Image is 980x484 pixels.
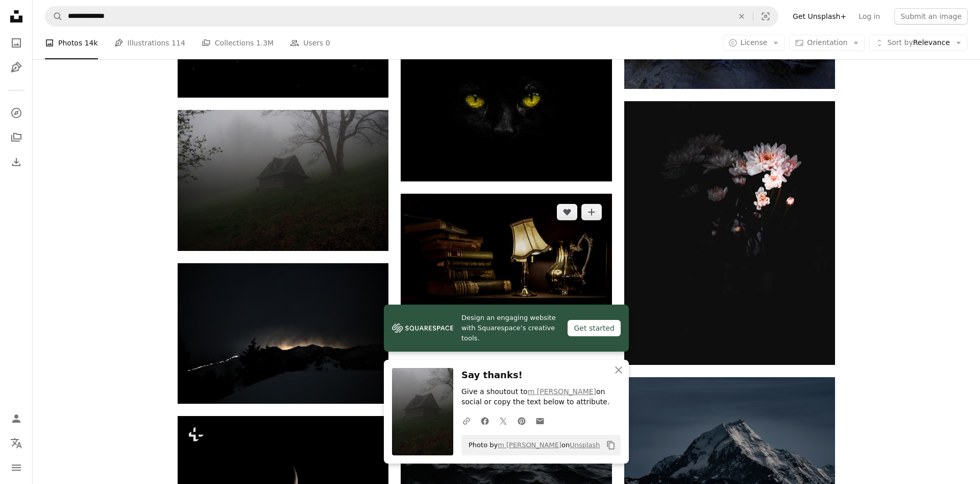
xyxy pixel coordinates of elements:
a: snow covered mountain during nighttime [624,448,835,457]
button: Sort byRelevance [869,35,968,51]
button: Submit an image [894,8,968,25]
button: Add to Collection [581,204,602,220]
button: Clear [730,7,753,26]
a: Illustrations 114 [114,27,185,59]
a: turned on desk lamp beside pile of books [401,267,611,276]
a: Collections 1.3M [202,27,274,59]
a: Illustrations [6,57,27,78]
a: Download History [6,152,27,172]
div: Get started [568,320,621,336]
a: white petaled flower [624,228,835,238]
a: Explore [6,103,27,123]
a: m [PERSON_NAME] [528,387,596,396]
span: 114 [171,37,185,49]
h3: Say thanks! [461,368,621,383]
p: Give a shoutout to on social or copy the text below to attribute. [461,387,621,407]
span: Relevance [887,38,950,48]
img: file-1606177908946-d1eed1cbe4f5image [392,320,453,336]
a: Share on Pinterest [512,410,531,431]
button: Menu [6,457,27,478]
button: Copy to clipboard [602,436,620,454]
a: Collections [6,127,27,148]
button: Like [557,204,577,220]
a: Share over email [531,410,549,431]
button: License [723,35,786,51]
span: Orientation [807,38,847,47]
span: 0 [326,37,330,49]
a: Design an engaging website with Squarespace’s creative tools.Get started [384,305,629,352]
span: Sort by [887,38,913,47]
a: Unsplash [570,441,600,449]
a: Log in / Sign up [6,408,27,429]
img: silhouette of mountain [178,263,388,404]
a: m [PERSON_NAME] [498,441,561,449]
a: Users 0 [290,27,330,59]
img: gray wooden house covered by fog [178,110,388,250]
img: white petaled flower [624,101,835,365]
a: Share on Facebook [476,410,494,431]
a: black cat in close up photography [401,104,611,113]
form: Find visuals sitewide [45,6,778,27]
span: Photo by on [463,437,600,453]
a: Share on Twitter [494,410,512,431]
span: License [741,38,768,47]
span: Design an engaging website with Squarespace’s creative tools. [461,313,559,343]
button: Language [6,433,27,453]
button: Orientation [789,35,865,51]
button: Visual search [753,7,778,26]
img: turned on desk lamp beside pile of books [401,194,611,350]
a: Photos [6,33,27,53]
button: Search Unsplash [45,7,63,26]
a: silhouette of mountain [178,329,388,338]
a: Log in [852,8,886,25]
a: Home — Unsplash [6,6,27,29]
a: Get Unsplash+ [787,8,852,25]
span: 1.3M [256,37,274,49]
img: black cat in close up photography [401,37,611,182]
a: gray wooden house covered by fog [178,175,388,185]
